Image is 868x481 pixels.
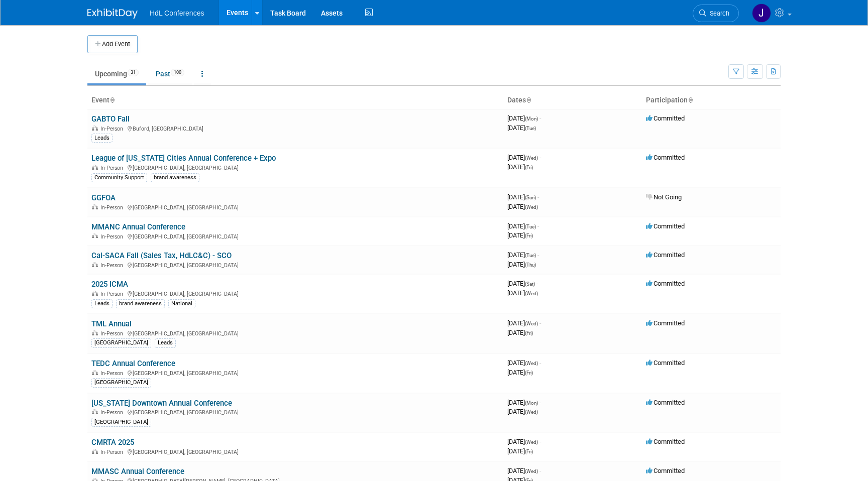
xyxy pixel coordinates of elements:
[150,9,204,17] span: HdL Conferences
[92,449,98,454] img: In-Person Event
[646,438,685,445] span: Committed
[646,193,682,201] span: Not Going
[507,231,533,239] span: [DATE]
[507,289,538,297] span: [DATE]
[507,447,533,455] span: [DATE]
[752,4,771,23] img: Johnny Nguyen
[100,330,126,337] span: In-Person
[642,92,781,109] th: Participation
[507,124,536,132] span: [DATE]
[91,124,499,132] div: Buford, [GEOGRAPHIC_DATA]
[525,195,536,200] span: (Sun)
[92,233,98,238] img: In-Person Event
[87,64,146,83] a: Upcoming31
[155,338,176,347] div: Leads
[539,319,541,327] span: -
[539,467,541,474] span: -
[507,114,541,122] span: [DATE]
[646,467,685,474] span: Committed
[92,409,98,414] img: In-Person Event
[91,418,151,427] div: [GEOGRAPHIC_DATA]
[128,69,139,76] span: 31
[525,321,538,326] span: (Wed)
[87,35,138,53] button: Add Event
[507,251,539,259] span: [DATE]
[537,251,539,259] span: -
[525,233,533,238] span: (Fri)
[646,359,685,367] span: Committed
[91,134,113,143] div: Leads
[91,359,175,368] a: TEDC Annual Conference
[92,291,98,296] img: In-Person Event
[507,222,539,230] span: [DATE]
[539,359,541,367] span: -
[507,261,536,268] span: [DATE]
[525,204,538,210] span: (Wed)
[91,280,128,289] a: 2025 ICMA
[525,360,538,366] span: (Wed)
[151,173,199,182] div: brand awareness
[87,9,138,19] img: ExhibitDay
[100,291,126,297] span: In-Person
[91,378,151,387] div: [GEOGRAPHIC_DATA]
[116,299,165,308] div: brand awareness
[91,319,132,328] a: TML Annual
[507,280,538,287] span: [DATE]
[646,114,685,122] span: Committed
[87,92,503,109] th: Event
[525,262,536,268] span: (Thu)
[91,251,232,260] a: Cal-SACA Fall (Sales Tax, HdLC&C) - SCO
[525,165,533,170] span: (Fri)
[525,155,538,161] span: (Wed)
[525,126,536,131] span: (Tue)
[693,5,739,22] a: Search
[525,439,538,445] span: (Wed)
[91,299,113,308] div: Leads
[525,291,538,296] span: (Wed)
[91,369,499,377] div: [GEOGRAPHIC_DATA], [GEOGRAPHIC_DATA]
[92,126,98,131] img: In-Person Event
[91,399,232,408] a: [US_STATE] Downtown Annual Conference
[91,438,134,447] a: CMRTA 2025
[507,359,541,367] span: [DATE]
[646,222,685,230] span: Committed
[539,114,541,122] span: -
[525,281,535,287] span: (Sat)
[507,329,533,336] span: [DATE]
[92,165,98,170] img: In-Person Event
[646,399,685,406] span: Committed
[688,96,693,104] a: Sort by Participation Type
[91,408,499,416] div: [GEOGRAPHIC_DATA], [GEOGRAPHIC_DATA]
[525,224,536,229] span: (Tue)
[526,96,531,104] a: Sort by Start Date
[525,468,538,474] span: (Wed)
[507,369,533,376] span: [DATE]
[100,449,126,455] span: In-Person
[91,163,499,171] div: [GEOGRAPHIC_DATA], [GEOGRAPHIC_DATA]
[92,262,98,267] img: In-Person Event
[537,222,539,230] span: -
[91,154,276,163] a: League of [US_STATE] Cities Annual Conference + Expo
[507,319,541,327] span: [DATE]
[91,173,147,182] div: Community Support
[507,203,538,210] span: [DATE]
[91,232,499,240] div: [GEOGRAPHIC_DATA], [GEOGRAPHIC_DATA]
[91,222,185,231] a: MMANC Annual Conference
[706,10,729,17] span: Search
[92,370,98,375] img: In-Person Event
[646,154,685,161] span: Committed
[646,280,685,287] span: Committed
[507,399,541,406] span: [DATE]
[91,447,499,455] div: [GEOGRAPHIC_DATA], [GEOGRAPHIC_DATA]
[100,370,126,377] span: In-Person
[525,116,538,122] span: (Mon)
[91,261,499,269] div: [GEOGRAPHIC_DATA], [GEOGRAPHIC_DATA]
[168,299,195,308] div: National
[100,233,126,240] span: In-Person
[537,193,539,201] span: -
[507,163,533,171] span: [DATE]
[92,204,98,209] img: In-Person Event
[503,92,642,109] th: Dates
[91,203,499,211] div: [GEOGRAPHIC_DATA], [GEOGRAPHIC_DATA]
[507,438,541,445] span: [DATE]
